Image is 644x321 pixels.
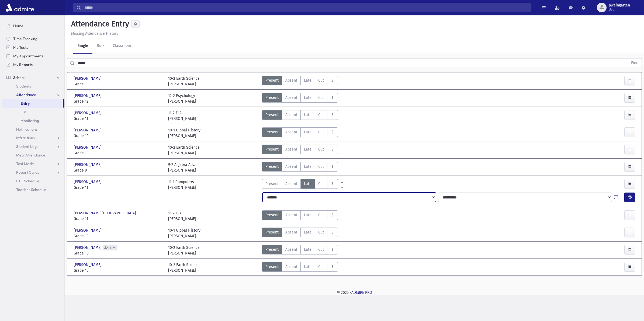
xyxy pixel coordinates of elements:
a: Bulk [92,39,109,54]
div: 10-2 Earth Science [PERSON_NAME] [168,145,200,156]
span: Late [304,78,311,83]
span: Grade 12 [74,99,163,104]
a: Notifications [2,125,64,134]
div: 10-2 Earth Science [PERSON_NAME] [168,262,200,273]
a: My Tasks [2,43,64,52]
span: Cut [318,129,324,135]
span: Test Marks [16,161,34,166]
span: Entry [20,101,30,106]
a: Time Tracking [2,34,64,43]
span: Present [265,212,279,218]
span: Present [265,95,279,100]
span: Absent [285,146,297,152]
div: AttTypes [262,76,338,87]
a: Entry [2,99,63,108]
input: Search [81,3,531,12]
span: Cut [318,164,324,169]
span: Cut [318,212,324,218]
span: Grade 10 [74,133,163,139]
span: [PERSON_NAME] [74,145,103,150]
span: My Reports [13,62,33,67]
a: Teacher Schedule [2,185,64,194]
span: Absent [285,229,297,235]
div: 9-2 Algebra Adv. [PERSON_NAME] [168,162,196,173]
span: PTC Schedule [16,179,39,183]
div: © 2025 - [73,290,635,295]
span: Grade 11 [74,185,163,190]
span: My Appointments [13,54,43,58]
a: PTC Schedule [2,177,64,185]
span: [PERSON_NAME] [74,127,103,133]
span: Meal Attendance [16,153,45,158]
span: [PERSON_NAME] [74,228,103,233]
span: [PERSON_NAME][GEOGRAPHIC_DATA] [74,210,137,216]
span: [PERSON_NAME] [74,93,103,99]
div: AttTypes [262,145,338,156]
span: Late [304,164,311,169]
span: Late [304,229,311,235]
span: Student Logs [16,144,38,149]
span: List [20,110,26,114]
div: 10-2 Earth Science [PERSON_NAME] [168,245,200,256]
span: Present [265,164,279,169]
span: Absent [285,212,297,218]
a: Attendance [2,90,64,99]
span: Absent [285,112,297,118]
div: 10-1 Global History [PERSON_NAME] [168,228,200,239]
div: 11-2 ELA [PERSON_NAME] [168,110,196,121]
span: Time Tracking [13,36,37,41]
span: Cut [318,112,324,118]
div: AttTypes [262,162,338,173]
a: Meal Attendance [2,151,64,159]
a: School [2,73,64,82]
span: Cut [318,181,324,187]
button: Find [628,58,642,68]
span: Present [265,129,279,135]
a: ADMIRE PRO [351,290,372,295]
span: Cut [318,264,324,270]
div: AttTypes [262,110,338,121]
a: Student Logs [2,142,64,151]
span: Late [304,129,311,135]
span: Students [16,84,31,89]
span: Absent [285,78,297,83]
div: 10-2 Earth Science [PERSON_NAME] [168,76,200,87]
span: Late [304,181,311,187]
img: AdmirePro [4,2,35,13]
span: Infractions [16,135,35,140]
span: Absent [285,164,297,169]
div: AttTypes [262,93,338,104]
span: Absent [285,95,297,100]
span: [PERSON_NAME] [74,262,103,268]
a: Classroom [109,39,135,54]
div: AttTypes [262,228,338,239]
div: AttTypes [262,245,338,256]
a: Infractions [2,134,64,142]
a: My Reports [2,60,64,69]
div: 11-2 ELA [PERSON_NAME] [168,210,196,222]
span: Grade 10 [74,150,163,156]
span: Absent [285,264,297,270]
span: Late [304,212,311,218]
span: [PERSON_NAME] [74,179,103,185]
span: Grade 10 [74,250,163,256]
span: Teacher Schedule [16,187,46,192]
span: Grade 10 [74,233,163,239]
span: Home [13,23,23,28]
a: Missing Attendance History [69,31,118,36]
span: 1 [109,246,112,250]
div: 11-1 Computers [PERSON_NAME] [168,179,196,190]
div: AttTypes [262,262,338,273]
span: Cut [318,247,324,252]
a: Students [2,82,64,90]
span: Late [304,146,311,152]
span: Monitoring [20,118,39,123]
a: List [2,108,64,116]
span: Present [265,78,279,83]
span: Absent [285,129,297,135]
span: Present [265,264,279,270]
span: Cut [318,146,324,152]
span: User [609,8,630,12]
div: AttTypes [262,179,338,190]
span: Grade 11 [74,116,163,121]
